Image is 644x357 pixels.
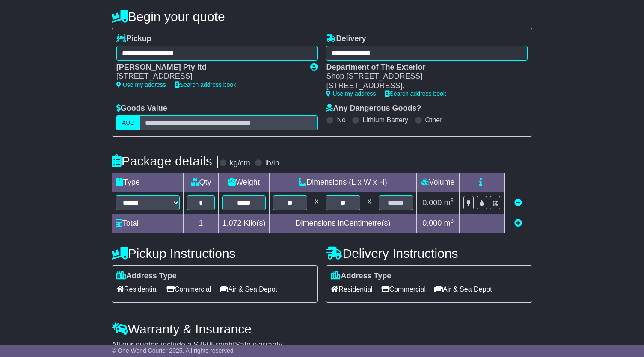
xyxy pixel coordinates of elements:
[331,271,391,281] label: Address Type
[198,340,211,349] span: 250
[326,81,519,91] div: [STREET_ADDRESS],
[116,72,302,81] div: [STREET_ADDRESS]
[230,159,250,168] label: kg/cm
[183,173,219,192] td: Qty
[112,154,219,168] h4: Package details |
[326,104,421,113] label: Any Dangerous Goods?
[326,90,376,97] a: Use my address
[331,283,372,296] span: Residential
[422,198,442,207] span: 0.000
[112,347,235,354] span: © One World Courier 2025. All rights reserved.
[116,283,158,296] span: Residential
[444,219,454,227] span: m
[112,214,183,233] td: Total
[223,219,242,227] span: 1.072
[364,192,375,214] td: x
[116,63,302,72] div: [PERSON_NAME] Pty ltd
[116,115,140,130] label: AUD
[425,116,442,124] label: Other
[116,81,166,88] a: Use my address
[112,9,532,24] h4: Begin your quote
[514,219,522,227] a: Add new item
[444,198,454,207] span: m
[514,198,522,207] a: Remove this item
[450,218,454,224] sup: 3
[116,104,167,113] label: Goods Value
[269,173,416,192] td: Dimensions (L x W x H)
[183,214,219,233] td: 1
[326,246,532,260] h4: Delivery Instructions
[112,173,183,192] td: Type
[311,192,322,214] td: x
[116,34,151,44] label: Pickup
[434,283,492,296] span: Air & Sea Depot
[337,116,345,124] label: No
[219,214,269,233] td: Kilo(s)
[265,159,279,168] label: lb/in
[422,219,442,227] span: 0.000
[112,322,532,336] h4: Warranty & Insurance
[219,173,269,192] td: Weight
[417,173,460,192] td: Volume
[112,340,532,350] div: All our quotes include a $ FreightSafe warranty.
[385,90,446,97] a: Search address book
[175,81,236,88] a: Search address book
[116,271,177,281] label: Address Type
[220,283,277,296] span: Air & Sea Depot
[326,34,366,44] label: Delivery
[269,214,416,233] td: Dimensions in Centimetre(s)
[166,283,211,296] span: Commercial
[362,116,408,124] label: Lithium Battery
[326,72,519,81] div: Shop [STREET_ADDRESS]
[112,246,318,260] h4: Pickup Instructions
[450,197,454,204] sup: 3
[326,63,519,72] div: Department of The Exterior
[381,283,426,296] span: Commercial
